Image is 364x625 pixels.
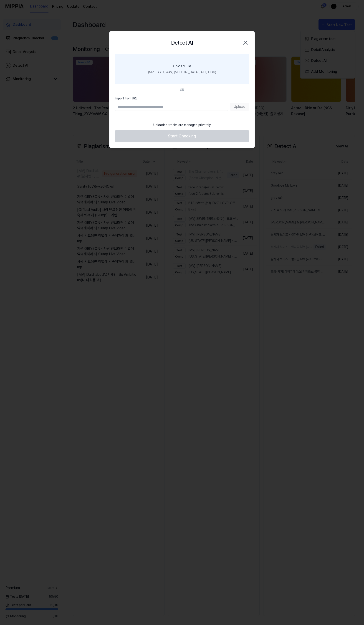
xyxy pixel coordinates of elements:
[180,88,184,92] div: OR
[148,70,216,75] div: (MP3, AAC, WAV, [MEDICAL_DATA], AIFF, OGG)
[115,96,249,101] label: Import from URL
[171,39,193,47] h2: Detect AI
[173,63,191,69] div: Upload File
[151,120,213,130] div: Uploaded tracks are managed privately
